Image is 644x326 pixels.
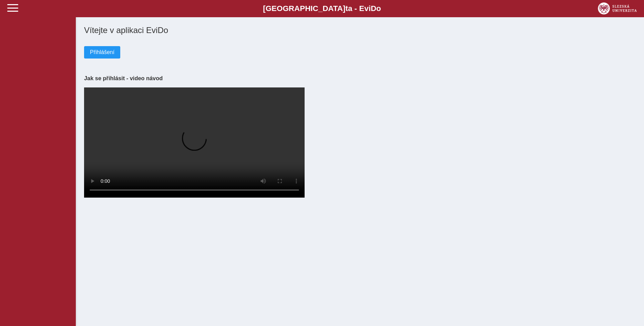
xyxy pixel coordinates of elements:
[84,87,305,198] video: Your browser does not support the video tag.
[84,75,636,82] h3: Jak se přihlásit - video návod
[84,46,120,59] button: Přihlášení
[598,2,637,14] img: logo_web_su.png
[21,4,623,13] b: [GEOGRAPHIC_DATA] a - Evi
[345,4,348,13] span: t
[371,4,376,13] span: D
[84,25,636,35] h1: Vítejte v aplikaci EviDo
[90,49,114,55] span: Přihlášení
[376,4,381,13] span: o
